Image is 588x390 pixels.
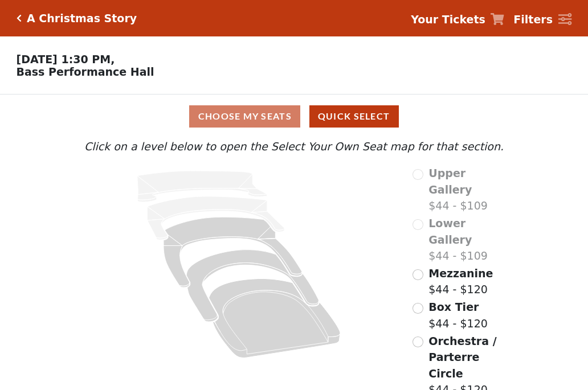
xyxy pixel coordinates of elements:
button: Quick Select [309,105,399,128]
strong: Filters [513,13,553,26]
p: Click on a level below to open the Select Your Own Seat map for that section. [81,138,507,155]
span: Orchestra / Parterre Circle [428,335,496,380]
label: $44 - $120 [428,265,493,298]
span: Box Tier [428,301,479,313]
span: Mezzanine [428,267,493,280]
h5: A Christmas Story [27,12,137,25]
label: $44 - $109 [428,215,507,264]
path: Lower Gallery - Seats Available: 0 [148,196,285,240]
a: Click here to go back to filters [17,14,22,22]
label: $44 - $120 [428,299,488,331]
path: Orchestra / Parterre Circle - Seats Available: 165 [209,279,341,358]
a: Your Tickets [411,11,504,28]
path: Upper Gallery - Seats Available: 0 [137,171,267,202]
span: Lower Gallery [428,217,472,246]
a: Filters [513,11,571,28]
span: Upper Gallery [428,167,472,196]
label: $44 - $109 [428,165,507,214]
strong: Your Tickets [411,13,485,26]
